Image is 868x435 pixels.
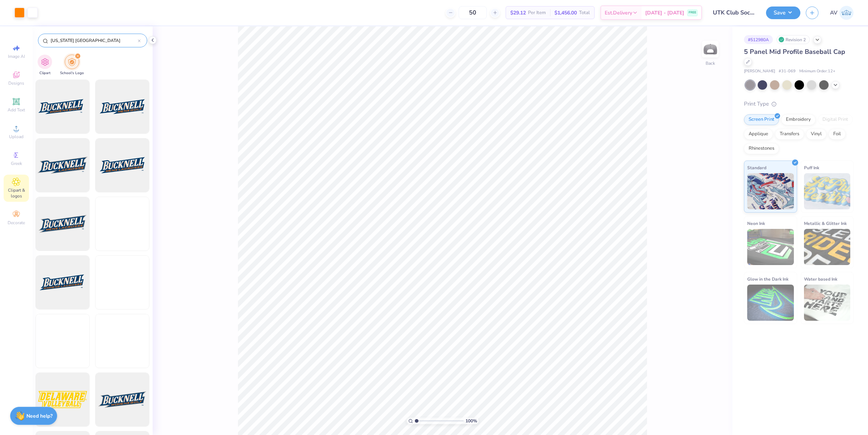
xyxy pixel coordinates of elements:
[747,173,794,209] img: Standard
[781,114,816,125] div: Embroidery
[818,114,853,125] div: Digital Print
[703,42,718,56] img: Back
[60,71,84,76] span: School's Logo
[744,129,773,140] div: Applique
[11,161,22,166] span: Greek
[747,275,788,283] span: Glow in the Dark Ink
[804,164,819,171] span: Puff Ink
[605,9,632,17] span: Est. Delivery
[689,10,696,15] span: FREE
[747,164,766,171] span: Standard
[744,47,845,56] span: 5 Panel Mid Profile Baseball Cap
[775,129,804,140] div: Transfers
[50,37,138,44] input: Try "WashU"
[8,220,25,226] span: Decorate
[744,100,854,108] div: Print Type
[744,114,779,125] div: Screen Print
[804,275,837,283] span: Water based Ink
[41,58,49,66] img: Clipart Image
[9,134,24,140] span: Upload
[39,71,51,76] span: Clipart
[744,68,775,74] span: [PERSON_NAME]
[8,107,25,113] span: Add Text
[766,7,800,19] button: Save
[60,55,84,76] div: filter for School's Logo
[744,35,773,44] div: # 512980A
[38,55,52,76] div: filter for Clipart
[60,55,84,76] button: filter button
[804,229,851,265] img: Metallic & Glitter Ink
[68,58,76,66] img: School's Logo Image
[804,219,847,227] span: Metallic & Glitter Ink
[830,6,854,20] a: AV
[8,80,24,86] span: Designs
[747,219,765,227] span: Neon Ink
[799,68,835,74] span: Minimum Order: 12 +
[839,6,854,20] img: Aargy Velasco
[26,413,52,419] strong: Need help?
[829,129,846,140] div: Foil
[579,9,590,17] span: Total
[776,35,810,44] div: Revision 2
[645,9,684,17] span: [DATE] - [DATE]
[707,5,761,20] input: Untitled Design
[804,285,851,321] img: Water based Ink
[38,55,52,76] button: filter button
[806,129,826,140] div: Vinyl
[510,9,526,17] span: $29.12
[706,60,715,67] div: Back
[528,9,546,17] span: Per Item
[779,68,796,74] span: # 31-069
[465,418,477,424] span: 100 %
[744,143,779,154] div: Rhinestones
[804,173,851,209] img: Puff Ink
[459,6,487,19] input: – –
[830,9,838,17] span: AV
[554,9,577,17] span: $1,456.00
[747,285,794,321] img: Glow in the Dark Ink
[747,229,794,265] img: Neon Ink
[4,187,29,199] span: Clipart & logos
[8,54,25,59] span: Image AI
